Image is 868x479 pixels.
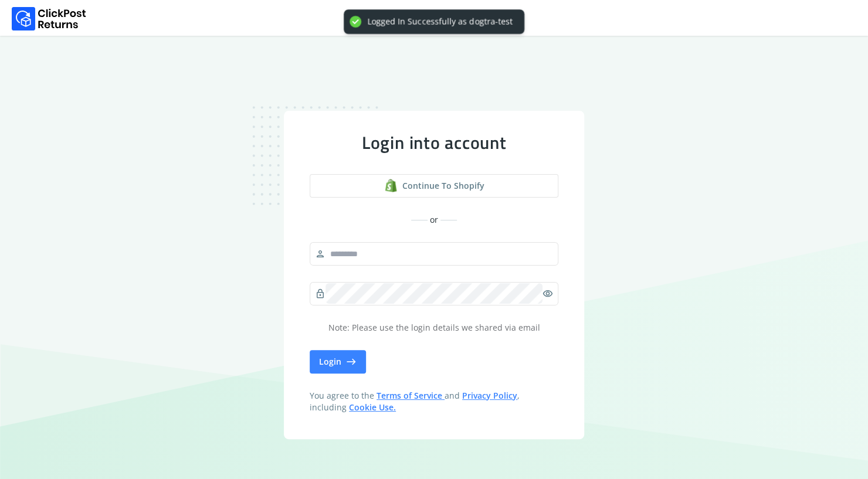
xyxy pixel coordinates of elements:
[346,354,357,370] span: east
[349,402,396,413] a: Cookie Use.
[310,350,366,373] button: Login east
[310,390,558,413] span: You agree to the and , including
[310,174,558,198] button: Continue to shopify
[462,390,517,401] a: Privacy Policy
[367,16,513,27] div: Logged In Successfully as dogtra-test
[384,179,398,192] img: shopify logo
[310,132,558,153] div: Login into account
[542,286,553,302] span: visibility
[310,322,558,334] p: Note: Please use the login details we shared via email
[310,214,558,226] div: or
[315,246,325,262] span: person
[12,7,86,30] img: Logo
[402,180,484,192] span: Continue to shopify
[310,174,558,198] a: shopify logoContinue to shopify
[315,286,325,302] span: lock
[377,390,445,401] a: Terms of Service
